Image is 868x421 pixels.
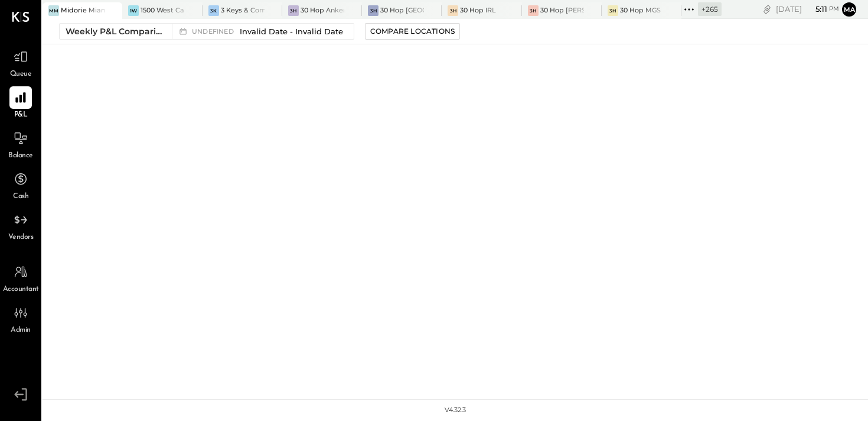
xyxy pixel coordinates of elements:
a: Queue [1,46,41,80]
button: Ma [842,2,856,17]
div: 30 Hop MGS [620,6,661,15]
span: Invalid Date - Invalid Date [240,26,343,37]
a: Cash [1,168,41,202]
div: v 4.32.3 [445,406,466,415]
span: 5 : 11 [804,4,827,15]
a: P&L [1,86,41,121]
div: [DATE] [776,4,839,15]
div: 3H [288,5,299,16]
span: Queue [10,69,32,80]
span: Cash [13,192,28,202]
div: 1W [128,5,139,16]
span: P&L [14,110,28,121]
div: 3H [448,5,458,16]
span: Vendors [8,232,34,243]
div: 3H [528,5,539,16]
div: Midorie Miami LLC [61,6,105,15]
div: 30 Hop IRL [460,6,496,15]
div: 30 Hop [GEOGRAPHIC_DATA] [380,6,424,15]
div: 3H [368,5,378,16]
button: Compare Locations [365,23,460,40]
div: 3H [608,5,618,16]
div: Weekly P&L Comparison [66,25,165,37]
span: undefined [192,28,237,35]
a: Vendors [1,209,41,243]
div: 3K [208,5,219,16]
span: pm [829,5,839,13]
span: Admin [11,325,31,336]
a: Balance [1,127,41,161]
span: Balance [8,151,33,161]
div: MM [48,5,59,16]
div: + 265 [698,2,722,16]
div: 30 Hop Ankeny [301,6,344,15]
span: Accountant [3,284,39,295]
div: 1500 West Capital LP [141,6,184,15]
div: Compare Locations [370,26,455,36]
a: Accountant [1,261,41,295]
a: Admin [1,302,41,336]
div: 30 Hop [PERSON_NAME] Summit [540,6,584,15]
div: 3 Keys & Company [221,6,265,15]
button: Weekly P&L Comparison undefinedInvalid Date - Invalid Date [59,23,354,40]
div: copy link [761,3,773,15]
